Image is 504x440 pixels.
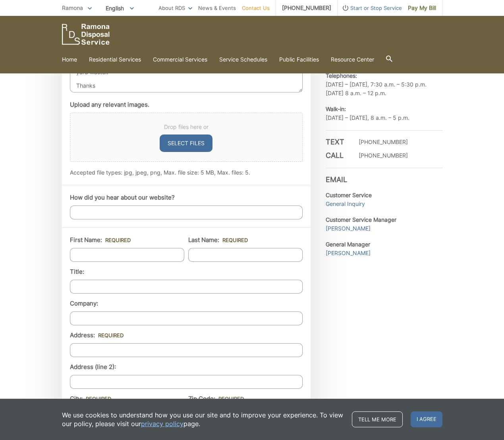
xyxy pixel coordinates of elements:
[188,395,244,402] label: Zip Code:
[70,332,124,339] label: Address:
[153,55,207,64] a: Commercial Services
[141,419,183,428] a: privacy policy
[70,300,98,307] label: Company:
[70,101,149,108] label: Upload any relevant images.
[62,24,110,45] a: EDCD logo. Return to the homepage.
[352,411,403,427] a: Tell me more
[326,200,365,208] a: General Inquiry
[326,224,371,233] a: [PERSON_NAME]
[89,55,141,64] a: Residential Services
[62,4,83,11] span: Ramona
[326,216,396,223] strong: Customer Service Manager
[326,138,350,146] h3: Text
[359,151,408,160] p: [PHONE_NUMBER]
[70,194,175,201] label: How did you hear about our website?
[62,55,77,64] a: Home
[188,236,248,244] label: Last Name:
[80,123,293,131] span: Drop files here or
[70,236,131,244] label: First Name:
[359,138,408,146] p: [PHONE_NUMBER]
[326,72,357,79] b: Telephones:
[70,395,111,402] label: City:
[326,241,370,248] strong: General Manager
[70,268,84,275] label: Title:
[158,4,192,12] a: About RDS
[326,168,442,184] h3: Email
[198,4,236,12] a: News & Events
[326,192,372,198] strong: Customer Service
[408,4,436,12] span: Pay My Bill
[326,106,346,112] b: Walk-in:
[326,151,350,160] h3: Call
[242,4,270,12] a: Contact Us
[70,363,116,371] label: Address (line 2):
[100,2,140,15] span: English
[160,134,212,152] button: select files, upload any relevant images.
[326,71,442,98] p: [DATE] – [DATE], 7:30 a.m. – 5:30 p.m. [DATE] 8 a.m. – 12 p.m.
[411,411,442,427] span: I agree
[326,249,371,257] a: [PERSON_NAME]
[70,169,250,176] span: Accepted file types: jpg, jpeg, png, Max. file size: 5 MB, Max. files: 5.
[279,55,319,64] a: Public Facilities
[62,411,344,428] p: We use cookies to understand how you use our site and to improve your experience. To view our pol...
[219,55,267,64] a: Service Schedules
[326,105,442,122] p: [DATE] – [DATE], 8 a.m. – 5 p.m.
[331,55,374,64] a: Resource Center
